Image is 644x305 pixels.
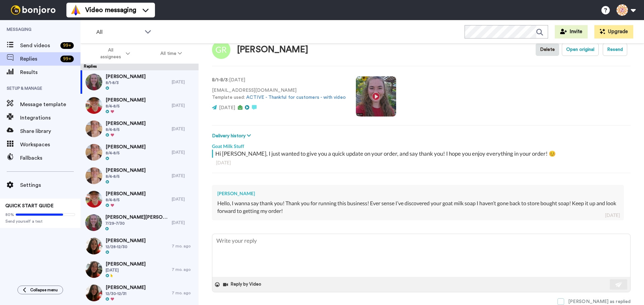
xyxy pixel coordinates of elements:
[217,200,619,215] div: Hello, I wanna say thank you! Thank you for running this business! Ever sense I’ve discovered you...
[80,117,199,141] a: [PERSON_NAME]8/4-8/5[DATE]
[615,282,623,287] img: send-white.svg
[17,286,63,294] button: Collapse menu
[60,42,74,49] div: 99 +
[212,87,346,101] p: [EMAIL_ADDRESS][DOMAIN_NAME] Template used:
[562,43,599,56] button: Open original
[86,238,102,254] img: e5f7e705-6b90-4267-be0b-93e0cf0488c8-thumb.jpg
[106,174,146,179] span: 8/4-8/5
[217,190,619,197] div: [PERSON_NAME]
[603,43,627,56] button: Resend
[80,258,199,281] a: [PERSON_NAME][DATE]7 mo. ago
[80,187,199,211] a: [PERSON_NAME]8/4-8/5[DATE]
[86,191,102,208] img: 12325883-3663-437d-9e5f-ad5e49befdd2-thumb.jpg
[5,204,54,208] span: QUICK START GUIDE
[106,73,146,80] span: [PERSON_NAME]
[20,127,80,135] span: Share library
[20,100,80,108] span: Message template
[82,44,145,63] button: All assignees
[106,150,146,156] span: 8/4-8/5
[70,5,81,15] img: vm-color.svg
[60,56,74,62] div: 99 +
[568,298,631,305] div: [PERSON_NAME] as replied
[212,78,228,82] strong: 8/1-8/3
[5,212,14,217] span: 80%
[97,47,124,60] span: All assignees
[86,144,102,161] img: 3bdd144b-e956-40be-a103-4df3261ae678-thumb.jpg
[20,55,58,63] span: Replies
[172,267,195,272] div: 7 mo. ago
[106,284,146,291] span: [PERSON_NAME]
[212,41,230,59] img: Image of Gabriella Reed
[172,173,195,178] div: [DATE]
[86,74,102,90] img: 16ef2edb-e8b2-4d89-9efb-6c3bbf40ce9d-thumb.jpg
[20,154,80,162] span: Fallbacks
[80,281,199,305] a: [PERSON_NAME]12/30-12/317 mo. ago
[212,140,631,150] div: Goat Milk Stuff
[172,79,195,85] div: [DATE]
[86,97,102,114] img: 12325883-3663-437d-9e5f-ad5e49befdd2-thumb.jpg
[172,290,195,296] div: 7 mo. ago
[86,285,102,301] img: afe721be-3144-499f-9fe3-b55a193ac772-thumb.jpg
[215,150,629,158] div: Hi [PERSON_NAME], I just wanted to give you a quick update on your order, and say thank you! I ho...
[96,28,141,36] span: All
[106,97,146,103] span: [PERSON_NAME]
[86,121,102,137] img: 3bdd144b-e956-40be-a103-4df3261ae678-thumb.jpg
[106,80,146,85] span: 8/1-8/3
[106,261,146,268] span: [PERSON_NAME]
[20,42,58,50] span: Send videos
[80,64,199,70] div: Replies
[212,132,253,140] button: Delivery history
[106,237,146,244] span: [PERSON_NAME]
[20,141,80,149] span: Workspaces
[172,150,195,155] div: [DATE]
[5,219,75,224] span: Send yourself a test
[80,211,199,234] a: [PERSON_NAME][PERSON_NAME]7/29-7/30[DATE]
[106,103,146,109] span: 8/4-8/5
[80,234,199,258] a: [PERSON_NAME]12/28-12/307 mo. ago
[20,181,80,189] span: Settings
[172,103,195,108] div: [DATE]
[80,164,199,187] a: [PERSON_NAME]8/4-8/5[DATE]
[20,68,80,76] span: Results
[80,94,199,117] a: [PERSON_NAME]8/4-8/5[DATE]
[172,243,195,249] div: 7 mo. ago
[8,5,58,15] img: bj-logo-header-white.svg
[86,261,102,278] img: 077f1daa-734c-430a-bd65-0fb09c923f7a-thumb.jpg
[106,144,146,150] span: [PERSON_NAME]
[86,167,102,184] img: 3bdd144b-e956-40be-a103-4df3261ae678-thumb.jpg
[172,126,195,132] div: [DATE]
[85,5,136,15] span: Video messaging
[106,268,146,273] span: [DATE]
[594,25,633,39] button: Upgrade
[30,287,58,293] span: Collapse menu
[237,45,308,55] div: [PERSON_NAME]
[212,77,346,84] p: : [DATE]
[222,280,263,290] button: Reply by Video
[20,114,80,122] span: Integrations
[145,48,198,60] button: All time
[80,70,199,94] a: [PERSON_NAME]8/1-8/3[DATE]
[106,120,146,127] span: [PERSON_NAME]
[106,127,146,132] span: 8/4-8/5
[555,25,588,39] button: Invite
[106,197,146,203] span: 8/4-8/5
[106,244,146,249] span: 12/28-12/30
[172,220,195,225] div: [DATE]
[246,95,346,100] a: ACTIVE - Thankful for customers - with video
[105,221,168,226] span: 7/29-7/30
[80,141,199,164] a: [PERSON_NAME]8/4-8/5[DATE]
[172,197,195,202] div: [DATE]
[106,291,146,296] span: 12/30-12/31
[216,159,627,166] div: [DATE]
[536,43,559,56] button: Delete
[219,105,235,110] span: [DATE]
[105,214,168,221] span: [PERSON_NAME][PERSON_NAME]
[85,214,102,231] img: c140dfd1-339f-4b36-a102-a16e7075f89d-thumb.jpg
[605,212,620,219] div: [DATE]
[106,190,146,197] span: [PERSON_NAME]
[106,167,146,174] span: [PERSON_NAME]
